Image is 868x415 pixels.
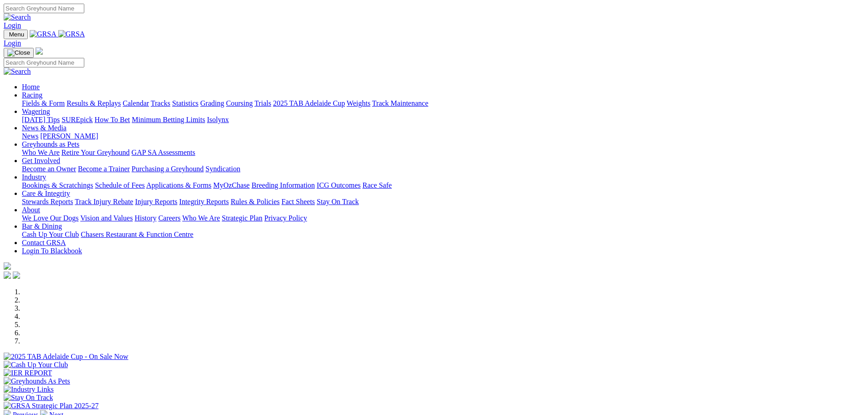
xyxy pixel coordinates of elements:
a: Login [4,39,21,47]
a: Greyhounds as Pets [22,140,79,148]
a: History [134,214,156,222]
a: Stewards Reports [22,198,73,205]
a: MyOzChase [213,181,250,189]
a: News & Media [22,124,67,132]
a: Careers [158,214,180,222]
a: Home [22,83,40,91]
img: Cash Up Your Club [4,361,68,369]
a: Schedule of Fees [95,181,144,189]
a: Login To Blackbook [22,247,82,255]
a: ICG Outcomes [317,181,360,189]
a: Become a Trainer [78,165,130,173]
div: Industry [22,181,864,190]
a: Become an Owner [22,165,76,173]
a: Contact GRSA [22,239,66,246]
img: Search [4,67,31,76]
a: Breeding Information [252,181,315,189]
a: Tracks [151,99,170,107]
a: Login [4,21,21,29]
a: [PERSON_NAME] [40,132,98,140]
img: 2025 TAB Adelaide Cup - On Sale Now [4,353,128,361]
a: Minimum Betting Limits [132,116,205,123]
a: Vision and Values [80,214,133,222]
a: Who We Are [22,149,60,156]
a: Injury Reports [135,198,177,205]
a: Rules & Policies [231,198,280,205]
img: Search [4,13,31,21]
input: Search [4,4,84,13]
a: About [22,206,40,214]
div: Get Involved [22,165,864,173]
div: News & Media [22,132,864,140]
img: Close [7,49,30,56]
img: GRSA Strategic Plan 2025-27 [4,402,98,410]
a: Bar & Dining [22,222,62,230]
a: Care & Integrity [22,190,70,197]
a: Racing [22,91,42,99]
a: Calendar [123,99,149,107]
a: Fields & Form [22,99,65,107]
a: Purchasing a Greyhound [132,165,204,173]
a: Industry [22,173,46,181]
a: We Love Our Dogs [22,214,78,222]
a: [DATE] Tips [22,116,60,123]
a: Coursing [226,99,253,107]
img: Industry Links [4,385,54,394]
button: Toggle navigation [4,30,28,39]
a: Race Safe [362,181,391,189]
img: logo-grsa-white.png [4,262,11,270]
a: Retire Your Greyhound [62,149,130,156]
a: SUREpick [62,116,92,123]
img: GRSA [30,30,56,38]
span: Menu [9,31,24,38]
div: Racing [22,99,864,108]
a: Stay On Track [317,198,359,205]
a: Who We Are [182,214,220,222]
a: News [22,132,38,140]
a: Statistics [172,99,199,107]
img: Stay On Track [4,394,53,402]
img: logo-grsa-white.png [36,47,43,55]
a: Fact Sheets [282,198,315,205]
img: IER REPORT [4,369,52,377]
a: Integrity Reports [179,198,229,205]
img: Greyhounds As Pets [4,377,70,385]
a: Chasers Restaurant & Function Centre [81,231,193,238]
a: Track Injury Rebate [75,198,133,205]
a: Track Maintenance [372,99,428,107]
input: Search [4,58,84,67]
a: Get Involved [22,157,60,164]
a: Strategic Plan [222,214,262,222]
div: Greyhounds as Pets [22,149,864,157]
a: Cash Up Your Club [22,231,79,238]
a: How To Bet [95,116,130,123]
a: Results & Replays [67,99,121,107]
div: About [22,214,864,222]
a: Weights [347,99,370,107]
a: Grading [200,99,224,107]
a: Trials [254,99,271,107]
div: Wagering [22,116,864,124]
a: Privacy Policy [264,214,307,222]
a: Wagering [22,108,50,115]
img: GRSA [58,30,85,38]
a: Syndication [205,165,240,173]
div: Care & Integrity [22,198,864,206]
img: facebook.svg [4,272,11,279]
a: 2025 TAB Adelaide Cup [273,99,345,107]
div: Bar & Dining [22,231,864,239]
a: Isolynx [207,116,229,123]
a: Bookings & Scratchings [22,181,93,189]
img: twitter.svg [13,272,20,279]
a: GAP SA Assessments [132,149,195,156]
button: Toggle navigation [4,48,34,58]
a: Applications & Forms [146,181,211,189]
